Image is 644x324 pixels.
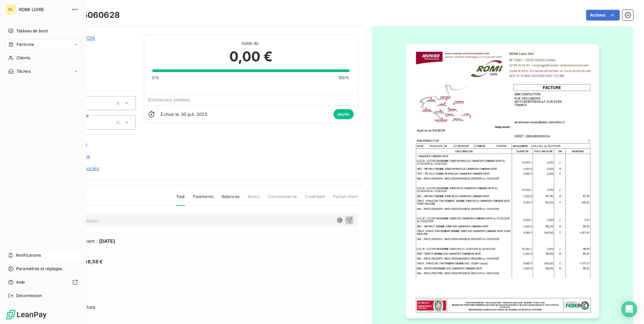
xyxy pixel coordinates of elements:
span: Avoirs [248,194,260,205]
span: 4 588,58 € [77,258,103,265]
img: invoice_thumbnail [406,44,599,318]
h3: 03-25060628 [63,9,120,21]
span: Tâches [17,68,31,74]
span: Échue le 30 juil. 2025 [161,111,207,117]
span: Clients [17,55,30,61]
span: ROMI LOIRE [19,7,67,12]
span: Paiements [193,194,214,205]
span: Relances [222,194,239,205]
button: Actions [586,10,620,21]
span: Solde dû : [152,40,349,46]
span: 100% [338,75,350,81]
span: payée [333,109,354,119]
img: Logo LeanPay [5,309,47,320]
span: Commentaires [268,194,297,205]
span: Aide [16,279,25,285]
div: RL [5,4,16,15]
span: Tableau de bord [16,28,47,34]
span: 0% [152,75,159,81]
span: C304769 [53,43,136,48]
span: Portail client [333,194,358,205]
span: Creditsafe [305,194,325,205]
span: Notifications [16,252,41,258]
span: Factures [17,41,34,47]
span: [DATE] [99,237,115,245]
span: Échéances soldées [148,97,190,102]
span: Tout [176,194,185,206]
span: Paramètres et réglages [16,266,62,272]
span: Déconnexion [16,293,42,299]
a: Aide [5,277,80,288]
div: Open Intercom Messenger [621,301,637,317]
span: 0,00 € [229,46,273,67]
